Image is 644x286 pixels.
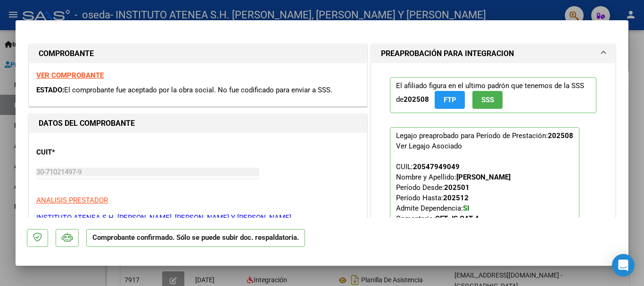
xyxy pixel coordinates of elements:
[548,131,573,140] strong: 202508
[396,141,462,151] div: Ver Legajo Asociado
[444,183,470,192] strong: 202501
[396,163,511,223] span: CUIL: Nombre y Apellido: Período Desde: Período Hasta: Admite Dependencia:
[404,95,429,104] strong: 202508
[390,77,596,113] p: El afiliado figura en el ultimo padrón que tenemos de la SSS de
[435,91,465,108] button: FTP
[372,44,615,63] mat-expansion-panel-header: PREAPROBACIÓN PARA INTEGRACION
[36,196,108,204] span: ANALISIS PRESTADOR
[443,194,469,202] strong: 202512
[435,214,479,223] strong: CET JS CAT A
[444,96,456,105] span: FTP
[472,91,503,108] button: SSS
[64,86,332,94] span: El comprobante fue aceptado por la obra social. No fue codificado para enviar a SSS.
[413,162,460,172] div: 20547949049
[36,71,104,80] a: VER COMPROBANTE
[456,173,511,181] strong: [PERSON_NAME]
[390,127,579,228] p: Legajo preaprobado para Período de Prestación:
[396,214,479,223] span: Comentario:
[381,48,514,59] h1: PREAPROBACIÓN PARA INTEGRACION
[463,204,469,212] strong: SI
[39,119,135,128] strong: DATOS DEL COMPROBANTE
[86,229,305,247] p: Comprobante confirmado. Sólo se puede subir doc. respaldatoria.
[36,86,64,94] span: ESTADO:
[372,63,615,249] div: PREAPROBACIÓN PARA INTEGRACION
[36,147,133,158] p: CUIT
[481,96,494,105] span: SSS
[39,49,94,58] strong: COMPROBANTE
[36,212,360,223] p: INSTITUTO ATENEA S.H. [PERSON_NAME], [PERSON_NAME] Y [PERSON_NAME]
[612,254,635,277] div: Open Intercom Messenger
